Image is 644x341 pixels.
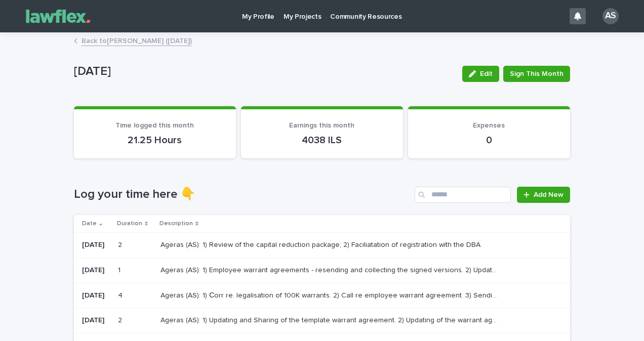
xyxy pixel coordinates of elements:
span: Time logged this month [115,122,194,129]
button: Edit [462,66,499,82]
p: Ageras (AS): 1) Review of the capital reduction package; 2) Faciliatation of registration with th... [160,239,484,249]
p: Description [159,218,193,229]
p: Ageras (AS): 1) Updating and Sharing of the template warrant agreement. 2) Updating of the warran... [160,314,500,325]
a: Add New [517,187,570,203]
p: 4038 ILS [253,134,391,146]
tr: [DATE]11 Ageras (AS): 1) Employee warrant agreements - resending and collecting the signed versio... [74,258,570,283]
span: Edit [480,70,493,77]
p: 1 [118,264,123,275]
p: Date [82,218,97,229]
p: Duration [117,218,142,229]
span: Earnings this month [289,122,354,129]
tr: [DATE]44 Ageras (AS): 1) Сorr re. legalisation of 100K warrants. 2) Call re employee warrant agre... [74,283,570,308]
tr: [DATE]22 Ageras (AS): 1) Review of the capital reduction package; 2) Faciliatation of registratio... [74,232,570,258]
p: 2 [118,314,124,325]
button: Sign This Month [503,66,570,82]
p: 4 [118,289,125,300]
p: Ageras (AS): 1) Employee warrant agreements - resending and collecting the signed versions. 2) Up... [160,264,500,275]
tr: [DATE]22 Ageras (AS): 1) Updating and Sharing of the template warrant agreement. 2) Updating of t... [74,308,570,333]
p: 0 [420,134,558,146]
p: 21.25 Hours [86,134,224,146]
p: [DATE] [82,241,110,249]
input: Search [415,187,511,203]
p: [DATE] [82,291,110,300]
p: [DATE] [74,64,454,79]
span: Sign This Month [510,69,563,79]
p: [DATE] [82,316,110,325]
p: [DATE] [82,266,110,275]
div: AS [602,8,619,24]
span: Add New [534,191,563,198]
p: Ageras (AS): 1) Сorr re. legalisation of 100K warrants. 2) Call re employee warrant agreement. 3)... [160,289,500,300]
h1: Log your time here 👇 [74,187,411,202]
a: Back to[PERSON_NAME] ([DATE]) [82,34,192,46]
p: 2 [118,239,124,249]
span: Expenses [473,122,505,129]
img: Gnvw4qrBSHOAfo8VMhG6 [20,6,96,26]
